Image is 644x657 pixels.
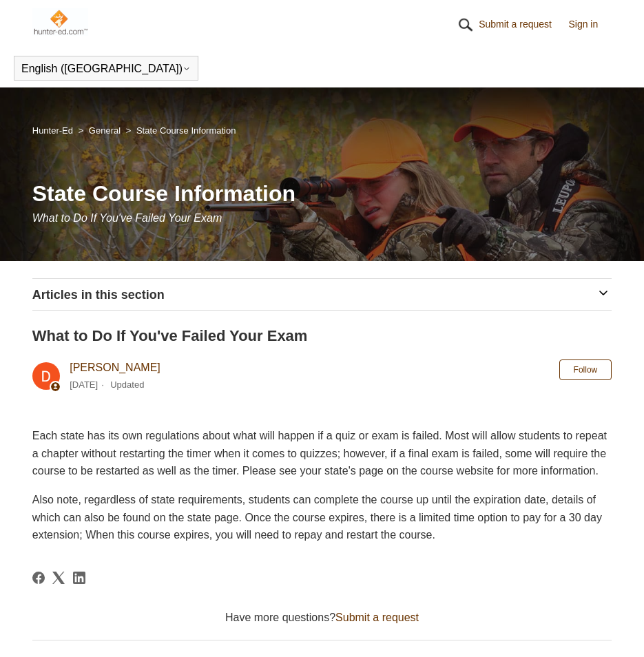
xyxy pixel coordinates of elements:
img: 01HZPCYR30PPJAEEB9XZ5RGHQY [455,14,476,35]
a: Submit a request [335,612,419,623]
a: X Corp [52,572,65,584]
svg: Share this page on X Corp [52,572,65,584]
a: General [89,125,121,136]
time: 03/04/2024, 10:08 [70,379,98,390]
button: English ([GEOGRAPHIC_DATA]) [21,63,191,75]
span: Articles in this section [32,288,165,302]
li: Updated [110,379,144,390]
p: Each state has its own regulations about what will happen if a quiz or exam is failed. Most will ... [32,427,612,480]
h2: What to Do If You've Failed Your Exam [32,324,612,347]
svg: Share this page on Facebook [32,572,45,584]
h1: State Course Information [32,177,612,210]
a: Sign in [568,17,612,32]
span: What to Do If You've Failed Your Exam [32,212,222,224]
a: Hunter-Ed [32,125,73,136]
li: State Course Information [123,125,236,136]
li: Hunter-Ed [32,125,76,136]
img: Hunter-Ed Help Center home page [32,8,88,36]
li: General [76,125,123,136]
div: Chat Support [555,611,634,647]
a: State Course Information [136,125,236,136]
a: Facebook [32,572,45,584]
a: Submit a request [479,17,565,32]
svg: Share this page on LinkedIn [73,572,85,584]
button: Follow Article [559,359,612,380]
a: [PERSON_NAME] [70,362,160,373]
a: LinkedIn [73,572,85,584]
p: Also note, regardless of state requirements, students can complete the course up until the expira... [32,491,612,544]
div: Have more questions? [32,609,612,626]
